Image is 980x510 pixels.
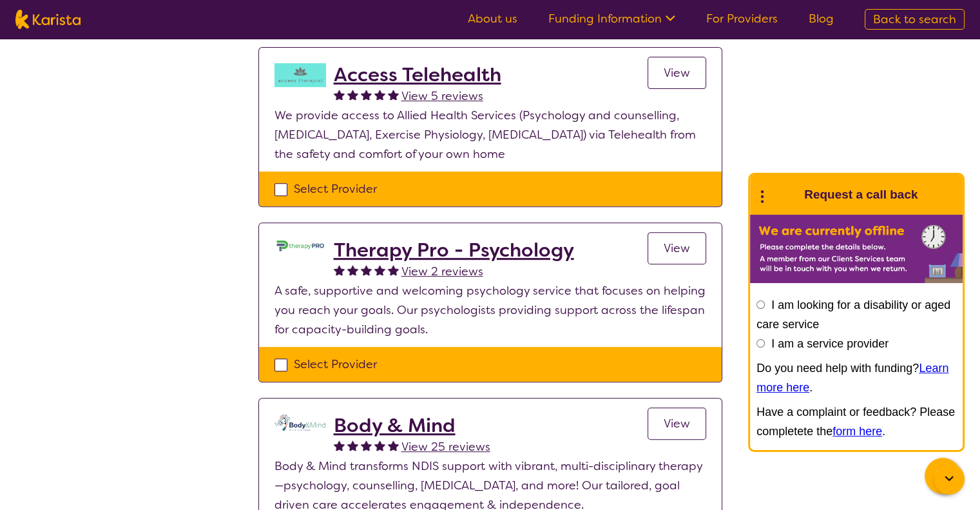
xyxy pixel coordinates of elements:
img: fullstar [334,440,345,451]
img: hzy3j6chfzohyvwdpojv.png [274,63,326,87]
a: View 5 reviews [401,86,483,106]
span: View [664,65,690,81]
img: Karista offline chat form to request call back [750,215,963,283]
a: View 25 reviews [401,437,490,456]
a: View 2 reviews [401,262,483,281]
img: Karista [771,182,796,208]
a: Blog [809,11,834,26]
img: fullstar [347,89,358,100]
label: I am a service provider [771,337,889,350]
img: dzo1joyl8vpkomu9m2qk.jpg [274,239,326,253]
span: View 25 reviews [401,439,490,455]
a: Therapy Pro - Psychology [334,239,574,262]
img: fullstar [388,264,399,275]
img: fullstar [388,440,399,451]
img: fullstar [361,89,372,100]
img: fullstar [347,440,358,451]
a: Body & Mind [334,414,490,437]
img: fullstar [374,264,385,275]
p: A safe, supportive and welcoming psychology service that focuses on helping you reach your goals.... [274,281,706,339]
p: We provide access to Allied Health Services (Psychology and counselling, [MEDICAL_DATA], Exercise... [274,106,706,164]
a: Funding Information [548,11,675,26]
label: I am looking for a disability or aged care service [756,299,950,331]
img: fullstar [374,89,385,100]
button: Channel Menu [925,458,961,494]
img: fullstar [388,89,399,100]
span: View [664,240,690,256]
a: For Providers [706,11,778,26]
img: fullstar [361,264,372,275]
h1: Request a call back [804,185,918,204]
a: View [648,407,706,440]
span: View [664,416,690,431]
img: fullstar [334,89,345,100]
a: form here [832,425,882,438]
p: Have a complaint or feedback? Please completete the . [756,402,956,441]
a: About us [468,11,517,26]
img: fullstar [361,440,372,451]
span: View 5 reviews [401,88,483,104]
img: qmpolprhjdhzpcuekzqg.svg [274,414,326,431]
img: fullstar [347,264,358,275]
span: View 2 reviews [401,264,483,279]
img: fullstar [374,440,385,451]
a: View [648,57,706,89]
img: fullstar [334,264,345,275]
span: Back to search [873,12,956,27]
a: Back to search [865,9,965,30]
a: View [648,232,706,264]
p: Do you need help with funding? . [756,358,956,397]
img: Karista logo [15,10,81,29]
a: Access Telehealth [334,63,501,86]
